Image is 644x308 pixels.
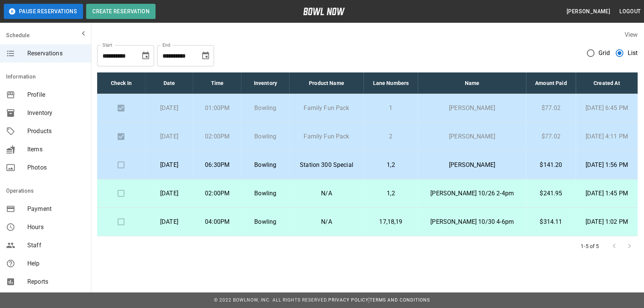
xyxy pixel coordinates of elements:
th: Name [418,72,526,94]
p: [DATE] [151,189,187,198]
span: Inventory [27,108,85,118]
p: [DATE] [151,217,187,226]
p: N/A [296,189,358,198]
p: [DATE] 1:56 PM [582,160,632,170]
p: [DATE] 6:45 PM [582,104,632,113]
p: Station 300 Special [296,160,358,170]
a: Privacy Policy [328,297,368,303]
button: Choose date, selected date is Oct 5, 2025 [138,48,153,63]
p: [PERSON_NAME] [424,132,520,141]
span: Help [27,259,85,268]
button: [PERSON_NAME] [564,5,613,19]
span: Hours [27,223,85,232]
p: [DATE] 4:11 PM [582,132,632,141]
p: 02:00PM [199,189,235,198]
button: Pause Reservations [4,4,83,19]
label: View [625,31,638,38]
p: Bowling [247,217,283,226]
p: $77.02 [532,104,570,113]
th: Inventory [241,72,290,94]
th: Amount Paid [526,72,576,94]
p: N/A [296,217,358,226]
span: List [628,49,638,58]
p: Family Fun Pack [296,104,358,113]
span: Photos [27,163,85,172]
span: Items [27,145,85,154]
p: $241.95 [532,189,570,198]
p: $77.02 [532,132,570,141]
p: 04:00PM [199,217,235,226]
p: 1 [370,104,413,113]
span: Payment [27,204,85,214]
p: Bowling [247,189,283,198]
p: [PERSON_NAME] [424,160,520,170]
p: 2 [370,132,413,141]
p: [PERSON_NAME] 10/26 2-4pm [424,189,520,198]
p: [DATE] 1:45 PM [582,189,632,198]
p: [DATE] [151,104,187,113]
span: Reports [27,277,85,286]
p: Family Fun Pack [296,132,358,141]
span: Profile [27,90,85,99]
p: $141.20 [532,160,570,170]
img: logo [303,8,345,15]
p: $314.11 [532,217,570,226]
th: Time [193,72,241,94]
span: Reservations [27,49,85,58]
p: [PERSON_NAME] 10/30 4-6pm [424,217,520,226]
span: Staff [27,241,85,250]
button: Create Reservation [86,4,156,19]
p: 02:00PM [199,132,235,141]
p: [DATE] [151,132,187,141]
p: 06:30PM [199,160,235,170]
th: Date [145,72,194,94]
button: Logout [617,5,644,19]
th: Created At [576,72,638,94]
p: Bowling [247,132,283,141]
button: Choose date, selected date is Nov 5, 2025 [198,48,213,63]
p: Bowling [247,104,283,113]
span: © 2022 BowlNow, Inc. All Rights Reserved. [214,297,328,303]
p: Bowling [247,160,283,170]
span: Products [27,127,85,136]
p: [PERSON_NAME] [424,104,520,113]
p: 1-5 of 5 [581,242,599,250]
p: 01:00PM [199,104,235,113]
p: 1,2 [370,160,413,170]
span: Grid [599,49,610,58]
a: Terms and Conditions [370,297,430,303]
p: 17,18,19 [370,217,413,226]
p: 1,2 [370,189,413,198]
th: Lane Numbers [364,72,419,94]
th: Check In [97,72,145,94]
th: Product Name [290,72,364,94]
p: [DATE] 1:02 PM [582,217,632,226]
p: [DATE] [151,160,187,170]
